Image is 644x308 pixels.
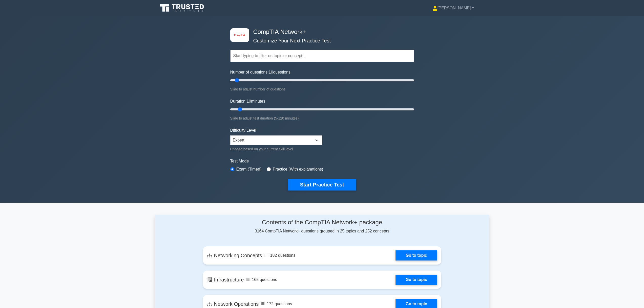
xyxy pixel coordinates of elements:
label: Exam (Timed) [236,166,262,172]
span: 10 [246,99,251,103]
h4: CompTIA Network+ [251,28,389,36]
label: Test Mode [230,158,414,164]
button: Start Practice Test [288,179,356,191]
label: Duration: minutes [230,98,265,104]
div: Slide to adjust test duration (5-120 minutes) [230,115,414,121]
a: Go to topic [396,250,437,260]
div: Slide to adjust number of questions [230,86,414,92]
h4: Contents of the CompTIA Network+ package [203,219,441,226]
input: Start typing to filter on topic or concept... [230,50,414,62]
a: Go to topic [396,275,437,285]
span: 10 [269,70,273,74]
div: Choose based on your current skill level [230,146,322,152]
div: 3164 CompTIA Network+ questions grouped in 25 topics and 252 concepts [203,219,441,234]
label: Number of questions: questions [230,69,290,75]
label: Practice (With explanations) [273,166,323,172]
label: Difficulty Level [230,127,256,133]
a: [PERSON_NAME] [420,3,486,13]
